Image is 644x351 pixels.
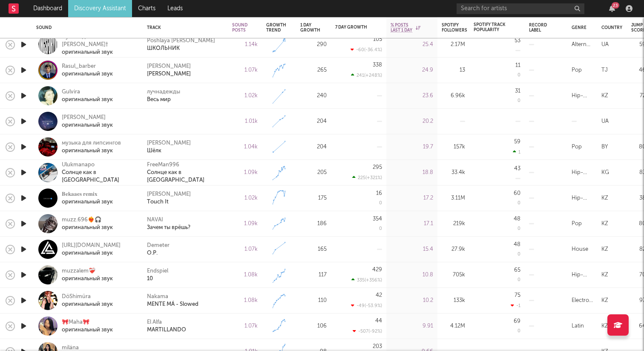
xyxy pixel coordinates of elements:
[601,270,608,280] div: KZ
[147,267,168,275] div: Endspiel
[517,201,520,206] div: 0
[232,65,258,75] div: 1.07k
[62,33,136,49] div: музыка для [PERSON_NAME]†
[62,114,113,122] div: [PERSON_NAME]
[147,275,153,283] a: 10
[612,2,619,9] div: 23
[147,147,161,155] a: Шёлк
[147,198,169,206] a: Touch It
[300,23,320,33] div: 1 Day Growth
[442,219,465,229] div: 219k
[601,193,608,203] div: KZ
[147,293,168,301] a: Nakama
[442,23,467,33] div: Spotify Followers
[391,321,433,331] div: 9.91
[514,216,520,222] div: 48
[232,244,258,255] div: 1.07k
[442,270,465,280] div: 705k
[391,116,433,127] div: 20.2
[232,193,258,203] div: 1.02k
[62,169,136,184] div: Солнце как в [GEOGRAPHIC_DATA]
[62,191,113,206] a: 𝐁𝐞𝐤𝐚𝐚𝐞𝐬 𝐫𝐞𝐦𝐢𝐱оригинальный звук
[442,65,465,75] div: 13
[373,344,382,349] div: 203
[375,318,382,324] div: 44
[300,244,327,255] div: 165
[601,168,609,178] div: KG
[351,47,382,52] div: -60 ( -36.4 % )
[442,168,465,178] div: 33.4k
[442,142,465,152] div: 157k
[147,63,191,70] div: [PERSON_NAME]
[300,40,327,50] div: 290
[147,191,191,198] div: [PERSON_NAME]
[514,267,520,273] div: 65
[372,267,382,273] div: 429
[147,242,170,249] a: Demeter
[300,219,327,229] div: 186
[514,319,520,324] div: 69
[62,319,113,334] a: 🎀Maha🎀оригинальный звук
[62,191,113,198] div: 𝐁𝐞𝐤𝐚𝐚𝐞𝐬 𝐫𝐞𝐦𝐢𝐱
[373,165,382,170] div: 295
[62,147,121,155] div: оригинальный звук
[300,321,327,331] div: 106
[62,275,113,283] div: оригинальный звук
[391,142,433,152] div: 19.7
[515,63,520,68] div: 11
[147,249,158,257] div: O.P.
[300,270,327,280] div: 117
[513,149,520,155] div: 1
[62,198,113,206] div: оригинальный звук
[517,252,520,257] div: 0
[515,293,520,298] div: 75
[300,296,327,306] div: 110
[232,23,247,33] div: Sound Posts
[335,25,369,30] div: 7 Day Growth
[379,201,382,206] div: 0
[601,65,608,75] div: TJ
[147,224,190,232] div: Зачем ты врёшь?
[232,142,258,152] div: 1.04k
[232,219,258,229] div: 1.09k
[373,216,382,222] div: 354
[391,23,414,33] span: % Posts Last 1 Day
[147,161,179,169] a: FreeMan996
[300,142,327,152] div: 204
[572,40,593,50] div: Alternative
[147,70,191,78] div: [PERSON_NAME]
[373,37,382,42] div: 105
[515,88,520,94] div: 31
[572,296,593,306] div: Electronic
[391,270,433,280] div: 10.8
[266,23,287,33] div: Growth Trend
[515,38,520,44] div: 53
[601,116,609,127] div: UA
[514,242,520,247] div: 48
[147,45,180,52] a: ШКОЛЬНИК
[373,62,382,68] div: 338
[62,114,113,129] a: [PERSON_NAME]оригинальный звук
[514,139,520,145] div: 59
[601,40,609,50] div: UA
[442,40,465,50] div: 2.17M
[62,293,113,301] div: DöShimüra
[517,99,520,103] div: 0
[352,175,382,180] div: 225 ( +321 % )
[514,191,520,196] div: 60
[232,168,258,178] div: 1.09k
[62,88,113,104] a: Gulviraоригинальный звук
[232,321,258,331] div: 1.07k
[147,139,191,147] div: [PERSON_NAME]
[442,296,465,306] div: 133k
[572,65,582,75] div: Pop
[62,139,121,155] a: музыка для липсинговоригинальный звук
[147,88,180,96] a: лучнадежды
[147,96,171,104] a: Весь мир
[351,73,382,78] div: 241 ( +248 % )
[62,63,113,78] a: Rasul_barberоригинальный звук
